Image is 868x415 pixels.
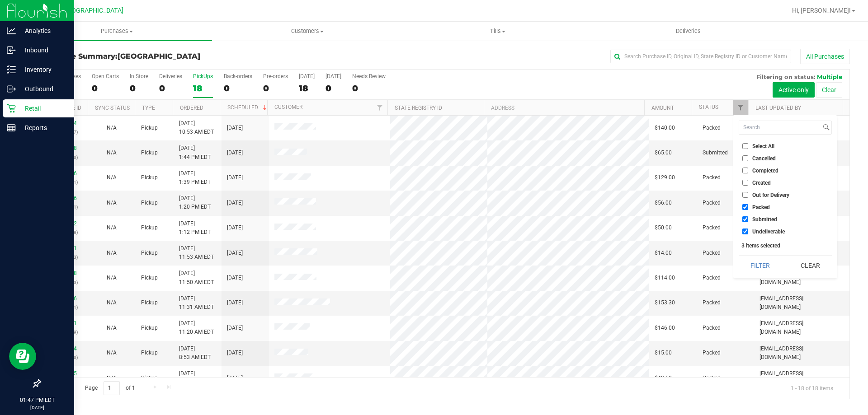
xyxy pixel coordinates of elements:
a: Last Updated By [755,105,801,111]
button: Active only [773,82,815,98]
span: Packed [703,349,721,357]
span: $153.30 [655,298,675,307]
span: $50.00 [655,224,672,232]
span: Not Applicable [107,149,117,156]
div: Open Carts [92,73,119,79]
span: [DATE] 1:39 PM EDT [179,169,211,187]
div: 0 [325,83,341,93]
a: 11834756 [52,195,77,201]
span: 1 - 18 of 18 items [783,381,840,395]
span: [DATE] 1:12 PM EDT [179,219,211,237]
span: Not Applicable [107,224,117,231]
input: Search [739,121,821,134]
span: [EMAIL_ADDRESS][DOMAIN_NAME] [759,345,844,362]
span: Not Applicable [107,174,117,181]
input: Submitted [742,216,748,222]
span: Completed [752,168,778,173]
inline-svg: Inventory [7,65,16,74]
button: N/A [107,249,117,257]
span: Pickup [141,124,158,132]
button: All Purchases [800,49,850,64]
span: [DATE] [227,224,243,232]
span: [DATE] [227,199,243,207]
p: [DATE] [4,404,70,411]
button: N/A [107,149,117,157]
button: N/A [107,124,117,132]
div: 0 [92,83,119,93]
inline-svg: Inbound [7,46,16,55]
span: [DATE] [227,173,243,182]
span: [DATE] [227,149,243,157]
span: Pickup [141,149,158,157]
div: 0 [224,83,252,93]
button: N/A [107,374,117,382]
span: [GEOGRAPHIC_DATA] [61,7,123,14]
span: Pickup [141,199,158,207]
button: N/A [107,324,117,332]
span: Pickup [141,274,158,282]
span: $15.00 [655,349,672,357]
span: Packed [703,324,721,332]
input: Packed [742,204,748,210]
a: Filter [733,100,748,115]
input: Search Purchase ID, Original ID, State Registry ID or Customer Name... [610,50,791,63]
span: [DATE] [227,274,243,282]
span: [GEOGRAPHIC_DATA] [118,52,200,61]
div: PickUps [193,73,213,79]
span: $48.50 [655,374,672,382]
button: N/A [107,224,117,232]
span: Not Applicable [107,125,117,131]
span: Not Applicable [107,375,117,381]
button: N/A [107,349,117,357]
a: State Registry ID [395,105,442,111]
span: Pickup [141,173,158,182]
span: Pickup [141,374,158,382]
div: 18 [299,83,315,93]
span: Not Applicable [107,275,117,281]
span: $146.00 [655,324,675,332]
p: Analytics [16,25,70,36]
span: Packed [703,199,721,207]
span: [DATE] [227,374,243,382]
span: [DATE] [227,298,243,307]
div: 0 [159,83,182,93]
a: 11834968 [52,145,77,151]
a: Scheduled [227,104,269,111]
a: 11833701 [52,320,77,326]
p: 01:47 PM EDT [4,396,70,404]
span: Pickup [141,298,158,307]
span: Packed [703,249,721,257]
input: Created [742,180,748,186]
span: [DATE] 11:53 AM EDT [179,244,214,261]
div: Back-orders [224,73,252,79]
a: Type [142,105,155,111]
span: Packed [703,124,721,132]
span: Deliveries [664,27,713,35]
button: Clear [788,256,832,275]
iframe: Resource center [9,343,36,370]
span: [DATE] [227,124,243,132]
span: Tills [403,27,592,35]
span: [DATE] 1:20 PM EDT [179,194,211,211]
span: [EMAIL_ADDRESS][DOMAIN_NAME] [759,369,844,387]
span: Pickup [141,324,158,332]
a: Customer [274,104,302,110]
button: Filter [739,256,782,275]
span: Filtering on status: [756,73,815,80]
a: Ordered [180,105,203,111]
span: Submitted [752,217,777,222]
input: Out for Delivery [742,192,748,198]
p: Retail [16,103,70,114]
a: 11834041 [52,245,77,252]
a: Customers [212,22,402,41]
p: Inbound [16,45,70,56]
div: Deliveries [159,73,182,79]
span: Packed [703,224,721,232]
span: Packed [703,173,721,182]
span: [EMAIL_ADDRESS][DOMAIN_NAME] [759,319,844,336]
input: Completed [742,168,748,173]
span: $56.00 [655,199,672,207]
button: Clear [816,82,842,98]
div: 3 items selected [741,242,829,249]
a: 11834662 [52,220,77,227]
